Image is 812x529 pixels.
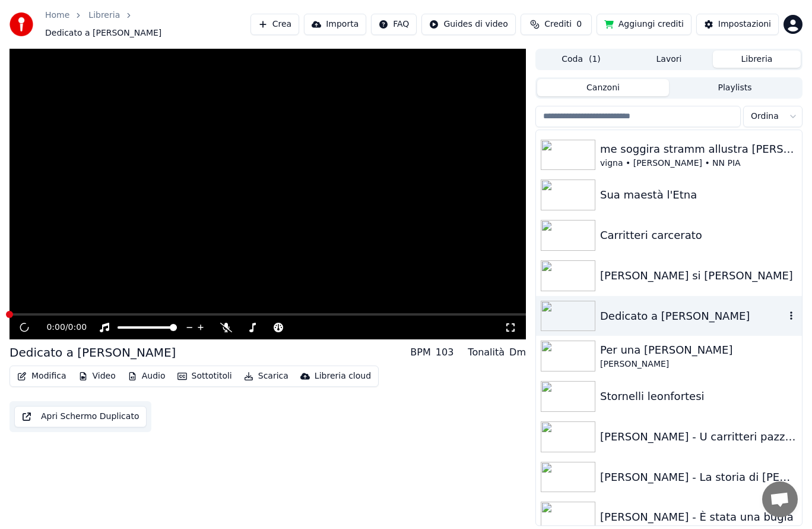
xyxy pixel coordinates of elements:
div: [PERSON_NAME] - È stata una bugia [600,509,797,525]
div: [PERSON_NAME] si [PERSON_NAME] [600,267,797,284]
div: Dm [509,345,526,360]
button: Crea [250,14,299,35]
button: Impostazioni [696,14,779,35]
button: FAQ [371,14,417,35]
span: Crediti [544,18,572,30]
button: Libreria [713,51,801,68]
div: vigna • [PERSON_NAME] • NN PIA [600,158,797,169]
div: Impostazioni [718,18,771,30]
button: Scarica [239,368,293,385]
span: 0 [576,18,582,30]
div: [PERSON_NAME] - U carritteri pazzu d'amuri [600,429,797,445]
div: Dedicato a [PERSON_NAME] [600,308,785,325]
button: Crediti0 [521,14,592,35]
div: 103 [436,345,454,360]
img: youka [9,12,33,36]
button: Sottotitoli [173,368,237,385]
span: Dedicato a [PERSON_NAME] [45,27,161,39]
div: Sua maestà l'Etna [600,187,797,203]
button: Video [74,368,120,385]
button: Apri Schermo Duplicato [14,406,147,427]
button: Modifica [12,368,71,385]
div: BPM [410,345,430,360]
span: ( 1 ) [589,53,601,65]
a: Home [45,10,69,21]
div: / [46,322,75,333]
a: Aprire la chat [762,481,798,517]
button: Canzoni [537,79,669,96]
button: Coda [537,51,625,68]
button: Audio [123,368,170,385]
div: me soggira stramm allustra [PERSON_NAME] [600,141,797,158]
a: Libreria [88,10,120,21]
div: [PERSON_NAME] [600,358,797,370]
div: Carritteri carcerato [600,227,797,244]
div: Stornelli leonfortesi [600,388,797,405]
span: Ordina [751,111,779,122]
button: Lavori [625,51,713,68]
button: Guides di video [421,14,515,35]
span: 0:00 [46,322,65,333]
div: Libreria cloud [315,370,371,382]
div: Dedicato a [PERSON_NAME] [9,344,176,361]
nav: breadcrumb [45,10,250,39]
span: 0:00 [68,322,87,333]
button: Playlists [669,79,801,96]
button: Aggiungi crediti [597,14,692,35]
div: [PERSON_NAME] - La storia di [PERSON_NAME] [600,469,797,486]
div: Per una [PERSON_NAME] [600,342,797,358]
div: Tonalità [468,345,505,360]
button: Importa [304,14,366,35]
